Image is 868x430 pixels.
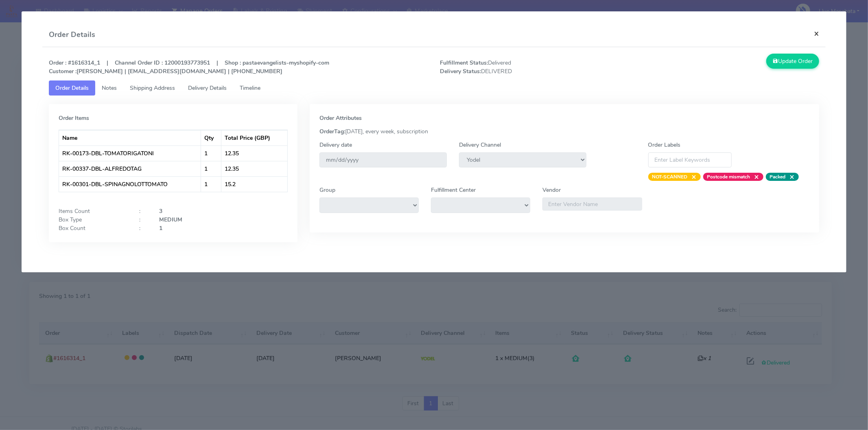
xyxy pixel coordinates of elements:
[542,186,561,194] label: Vendor
[319,141,352,149] label: Delivery date
[707,174,750,180] strong: Postcode mismatch
[159,224,162,232] strong: 1
[807,23,826,44] button: Close
[102,84,117,92] span: Notes
[648,152,732,167] input: Enter Label Keywords
[221,161,287,176] td: 12.35
[52,215,133,224] div: Box Type
[52,224,133,232] div: Box Count
[786,173,795,181] span: ×
[313,127,816,136] div: [DATE], every week, subscription
[201,146,222,161] td: 1
[542,198,642,211] input: Enter Vendor Name
[688,173,697,181] span: ×
[766,54,819,69] button: Update Order
[750,173,759,181] span: ×
[59,146,201,161] td: RK-00173-DBL-TOMATORIGATONI
[133,207,153,215] div: :
[440,67,481,75] strong: Delivery Status:
[55,84,89,92] span: Order Details
[459,141,501,149] label: Delivery Channel
[440,59,488,67] strong: Fulfillment Status:
[133,215,153,224] div: :
[648,141,681,149] label: Order Labels
[59,161,201,176] td: RK-00337-DBL-ALFREDOTAG
[59,130,201,146] th: Name
[434,59,630,76] span: Delivered DELIVERED
[133,224,153,232] div: :
[221,130,287,146] th: Total Price (GBP)
[221,146,287,161] td: 12.35
[159,216,182,224] strong: MEDIUM
[59,176,201,192] td: RK-00301-DBL-SPINAGNOLOTTOMATO
[201,130,222,146] th: Qty
[319,114,362,122] strong: Order Attributes
[130,84,175,92] span: Shipping Address
[49,67,77,75] strong: Customer :
[59,114,89,122] strong: Order Items
[431,186,476,194] label: Fulfillment Center
[201,161,222,176] td: 1
[188,84,227,92] span: Delivery Details
[319,186,335,194] label: Group
[159,207,162,215] strong: 3
[221,176,287,192] td: 15.2
[201,176,222,192] td: 1
[652,174,688,180] strong: NOT-SCANNED
[319,128,345,135] strong: OrderTag:
[49,59,329,75] strong: Order : #1616314_1 | Channel Order ID : 12000193773951 | Shop : pastaevangelists-myshopify-com [P...
[49,29,95,40] h4: Order Details
[770,174,786,180] strong: Packed
[240,84,260,92] span: Timeline
[52,207,133,215] div: Items Count
[49,80,819,96] ul: Tabs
